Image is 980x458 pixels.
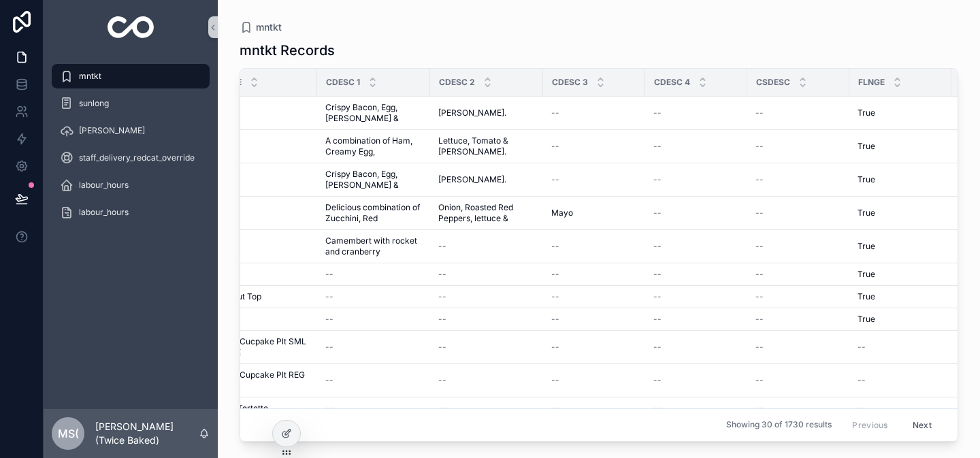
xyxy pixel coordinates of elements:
[653,241,661,252] span: --
[857,269,875,280] span: True
[857,403,866,414] span: --
[438,291,446,302] span: --
[438,314,446,325] span: --
[438,135,535,157] span: Lettuce, Tomato & [PERSON_NAME].
[551,141,559,152] span: --
[52,91,210,116] a: sunlong
[325,135,422,157] span: A combination of Ham, Creamy Egg,
[857,174,875,185] span: True
[79,152,195,163] span: staff_delivery_redcat_override
[438,269,446,280] span: --
[653,314,661,325] span: --
[551,403,559,414] span: --
[325,202,422,224] span: Delicious combination of Zucchini, Red
[52,146,210,170] a: staff_delivery_redcat_override
[325,342,333,353] span: --
[755,342,764,353] span: --
[240,20,282,34] a: mntkt
[653,108,661,118] span: --
[755,314,764,325] span: --
[756,77,790,88] span: Csdesc
[653,342,661,353] span: --
[438,108,506,118] span: [PERSON_NAME].
[857,375,866,386] span: --
[325,403,333,414] span: --
[755,269,764,280] span: --
[755,375,764,386] span: --
[653,375,661,386] span: --
[108,16,154,38] img: App logo
[857,241,875,252] span: True
[551,314,559,325] span: --
[325,102,422,124] span: Crispy Bacon, Egg, [PERSON_NAME] &
[551,174,559,185] span: --
[857,314,875,325] span: True
[653,291,661,302] span: --
[755,403,764,414] span: --
[438,375,446,386] span: --
[325,291,333,302] span: --
[551,108,559,118] span: --
[438,342,446,353] span: --
[438,241,446,252] span: --
[79,71,101,82] span: mntkt
[857,291,875,302] span: True
[95,420,199,447] p: [PERSON_NAME] (Twice Baked)
[58,425,79,442] span: MS(
[857,141,875,152] span: True
[52,64,210,88] a: mntkt
[256,20,282,34] span: mntkt
[325,375,333,386] span: --
[52,118,210,143] a: [PERSON_NAME]
[439,77,475,88] span: Cdesc 2
[240,41,335,60] h1: mntkt Records
[653,174,661,185] span: --
[551,269,559,280] span: --
[551,342,559,353] span: --
[755,108,764,118] span: --
[653,403,661,414] span: --
[551,208,573,218] span: Mayo
[325,314,333,325] span: --
[551,291,559,302] span: --
[653,269,661,280] span: --
[52,200,210,225] a: labour_hours
[857,342,866,353] span: --
[551,375,559,386] span: --
[212,403,268,414] span: RUOK Tortette
[212,336,309,358] span: RU OK Cucpake Plt SML G/FREE
[325,235,422,257] span: Camembert with rocket and cranberry
[325,169,422,191] span: Crispy Bacon, Egg, [PERSON_NAME] &
[79,98,109,109] span: sunlong
[903,414,941,436] button: Next
[653,208,661,218] span: --
[755,241,764,252] span: --
[438,174,506,185] span: [PERSON_NAME].
[79,180,129,191] span: labour_hours
[551,241,559,252] span: --
[755,291,764,302] span: --
[212,370,309,391] span: RU OK Cupcake Plt REG G/Free
[857,208,875,218] span: True
[52,173,210,197] a: labour_hours
[79,207,129,218] span: labour_hours
[654,77,690,88] span: Cdesc 4
[325,269,333,280] span: --
[326,77,360,88] span: Cdesc 1
[857,108,875,118] span: True
[552,77,588,88] span: Cdesc 3
[755,141,764,152] span: --
[44,54,218,242] div: scrollable content
[858,77,885,88] span: Flnge
[726,420,832,431] span: Showing 30 of 1730 results
[755,208,764,218] span: --
[79,125,145,136] span: [PERSON_NAME]
[438,202,535,224] span: Onion, Roasted Red Peppers, lettuce &
[438,403,446,414] span: --
[653,141,661,152] span: --
[755,174,764,185] span: --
